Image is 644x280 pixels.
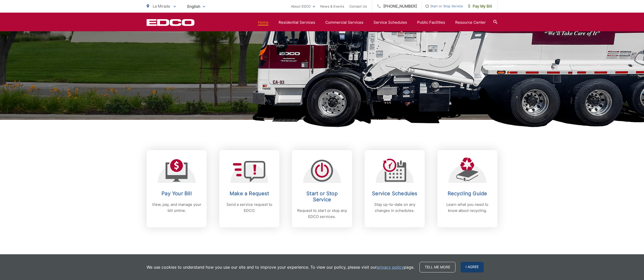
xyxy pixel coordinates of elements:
a: Contact Us [349,3,367,9]
a: Public Facilities [417,19,445,25]
span: English [183,2,209,11]
a: Residential Services [279,19,315,25]
a: About EDCO [291,3,315,9]
a: Tell me more [419,262,455,272]
p: Stay up-to-date on any changes in schedules. [370,202,420,214]
h2: Service Schedules [370,190,420,197]
p: Send a service request to EDCO. [224,202,274,214]
a: News & Events [320,3,344,9]
a: privacy policy [377,264,404,270]
a: EDCD logo. Return to the homepage. [147,19,195,26]
p: Learn what you need to know about recycling. [442,202,492,214]
a: Service Schedules [373,19,407,25]
a: Service Schedules Stay up-to-date on any changes in schedules. [365,150,425,227]
a: Home [258,19,269,25]
span: La Mirada [153,4,170,9]
h2: Recycling Guide [442,190,492,197]
h2: Pay Your Bill [152,190,202,197]
a: Commercial Services [325,19,363,25]
p: View, pay, and manage your bill online. [152,202,202,214]
a: Recycling Guide Learn what you need to know about recycling. [437,150,497,227]
p: We use cookies to understand how you use our site and to improve your experience. To view our pol... [147,264,414,270]
a: Pay Your Bill View, pay, and manage your bill online. [147,150,207,227]
span: Pay My Bill [468,3,492,9]
h2: Make a Request [224,190,274,197]
a: Resource Center [455,19,486,25]
span: I agree [461,262,484,272]
a: Make a Request Send a service request to EDCO. [219,150,279,227]
h2: Start or Stop Service [297,190,347,203]
p: Request to start or stop any EDCO services. [297,208,347,220]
